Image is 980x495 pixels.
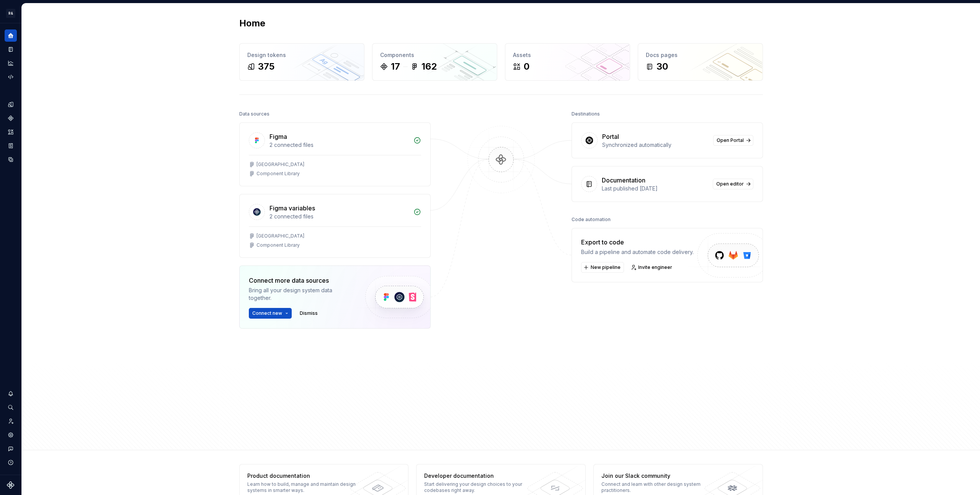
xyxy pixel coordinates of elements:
[269,213,409,220] div: 2 connected files
[629,262,676,273] a: Invite engineer
[6,9,15,18] div: R&
[638,43,763,81] a: Docs pages30
[239,194,431,258] a: Figma variables2 connected files[GEOGRAPHIC_DATA]Component Library
[239,43,364,81] a: Design tokens375
[249,276,352,285] div: Connect more data sources
[581,262,624,273] button: New pipeline
[269,141,409,149] div: 2 connected files
[581,238,694,247] div: Export to code
[572,109,600,119] div: Destinations
[5,126,17,138] a: Assets
[5,71,17,83] a: Code automation
[252,310,282,316] span: Connect new
[505,43,630,81] a: Assets0
[258,60,274,73] div: 375
[5,57,17,69] a: Analytics
[5,98,17,111] a: Design tokens
[249,287,352,302] div: Bring all your design system data together.
[239,17,265,29] h2: Home
[247,481,359,493] div: Learn how to build, manage and maintain design systems in smarter ways.
[513,51,622,59] div: Assets
[256,233,304,239] div: [GEOGRAPHIC_DATA]
[572,214,611,225] div: Code automation
[601,472,713,480] div: Join our Slack community
[296,308,321,319] button: Dismiss
[372,43,497,81] a: Components17162
[581,248,694,256] div: Build a pipeline and automate code delivery.
[646,51,755,59] div: Docs pages
[5,29,17,42] a: Home
[424,481,536,493] div: Start delivering your design choices to your codebases right away.
[269,204,315,213] div: Figma variables
[5,401,17,414] button: Search ⌘K
[713,179,753,189] a: Open editor
[5,140,17,152] a: Storybook stories
[256,242,300,248] div: Component Library
[5,388,17,400] button: Notifications
[7,481,15,489] svg: Supernova Logo
[421,60,437,73] div: 162
[602,176,645,185] div: Documentation
[601,481,713,493] div: Connect and learn with other design system practitioners.
[5,112,17,124] a: Components
[602,185,708,192] div: Last published [DATE]
[5,43,17,55] a: Documentation
[380,51,489,59] div: Components
[391,60,400,73] div: 17
[5,443,17,455] button: Contact support
[602,132,619,141] div: Portal
[239,122,431,186] a: Figma2 connected files[GEOGRAPHIC_DATA]Component Library
[716,181,744,187] span: Open editor
[5,429,17,441] a: Settings
[424,472,536,480] div: Developer documentation
[717,137,744,143] span: Open Portal
[713,135,753,146] a: Open Portal
[2,5,20,21] button: R&
[247,472,359,480] div: Product documentation
[602,141,709,149] div: Synchronized automatically
[591,264,621,270] span: New pipeline
[657,60,668,73] div: 30
[269,132,287,141] div: Figma
[256,161,304,168] div: [GEOGRAPHIC_DATA]
[256,171,300,177] div: Component Library
[524,60,529,73] div: 0
[5,153,17,166] a: Data sources
[247,51,356,59] div: Design tokens
[638,264,672,270] span: Invite engineer
[5,415,17,427] a: Invite team
[300,310,318,316] span: Dismiss
[239,109,269,119] div: Data sources
[249,308,292,319] button: Connect new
